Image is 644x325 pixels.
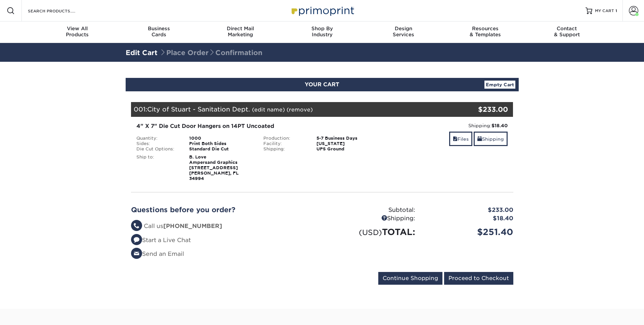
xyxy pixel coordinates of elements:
[184,136,258,141] div: 1000
[322,206,420,215] div: Subtotal:
[131,222,317,231] li: Call us
[118,26,200,38] div: Cards
[281,26,363,32] span: Shop By
[305,81,339,88] span: YOUR CART
[444,272,513,285] input: Proceed to Checkout
[444,26,526,38] div: & Templates
[131,136,184,141] div: Quantity:
[126,49,158,57] a: Edit Cart
[526,26,608,38] div: & Support
[200,26,281,38] div: Marketing
[136,122,381,130] div: 4" X 7" Die Cut Door Hangers on 14PT Uncoated
[131,237,191,243] a: Start a Live Chat
[322,214,420,223] div: Shipping:
[491,123,508,128] strong: $18.40
[184,141,258,146] div: Print Both Sides
[289,3,356,18] img: Primoprint
[131,102,449,117] div: 001:
[378,272,442,285] input: Continue Shopping
[311,136,386,141] div: 5-7 Business Days
[449,104,508,114] div: $233.00
[27,7,93,15] input: SEARCH PRODUCTS.....
[131,206,317,214] h2: Questions before you order?
[281,26,363,38] div: Industry
[118,26,200,32] span: Business
[189,154,239,181] strong: B. Love Ampersand Graphics [STREET_ADDRESS] [PERSON_NAME], FL 34994
[420,226,518,238] div: $251.40
[420,214,518,223] div: $18.40
[474,132,508,146] a: Shipping
[322,226,420,238] div: TOTAL:
[391,122,508,129] div: Shipping:
[420,206,518,215] div: $233.00
[477,136,482,142] span: shipping
[595,8,614,14] span: MY CART
[258,136,311,141] div: Production:
[163,223,222,229] strong: [PHONE_NUMBER]
[311,146,386,152] div: UPS Ground
[258,141,311,146] div: Facility:
[484,81,515,89] a: Empty Cart
[131,141,184,146] div: Sides:
[444,26,526,32] span: Resources
[287,106,313,113] a: (remove)
[363,26,444,38] div: Services
[363,21,444,43] a: DesignServices
[37,21,118,43] a: View AllProducts
[200,26,281,32] span: Direct Mail
[131,250,184,257] a: Send an Email
[252,106,285,113] a: (edit name)
[160,49,262,57] span: Place Order Confirmation
[363,26,444,32] span: Design
[359,228,382,237] small: (USD)
[37,26,118,38] div: Products
[258,146,311,152] div: Shipping:
[131,146,184,152] div: Die Cut Options:
[453,136,458,142] span: files
[37,26,118,32] span: View All
[311,141,386,146] div: [US_STATE]
[444,21,526,43] a: Resources& Templates
[147,105,250,113] span: City of Stuart - Sanitation Dept.
[184,146,258,152] div: Standard Die Cut
[615,8,617,13] span: 1
[118,21,200,43] a: BusinessCards
[281,21,363,43] a: Shop ByIndustry
[131,154,184,181] div: Ship to:
[526,21,608,43] a: Contact& Support
[200,21,281,43] a: Direct MailMarketing
[449,132,472,146] a: Files
[526,26,608,32] span: Contact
